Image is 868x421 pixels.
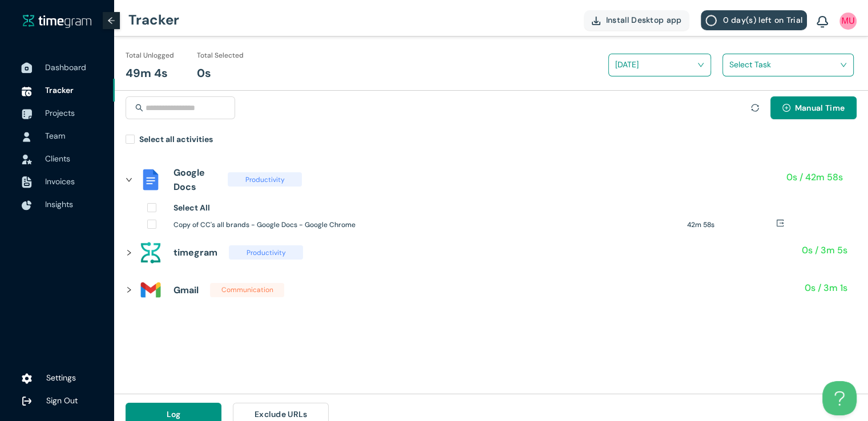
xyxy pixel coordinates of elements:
[45,176,75,187] span: Invoices
[839,13,857,30] img: UserIcon
[228,172,302,187] span: Productivity
[22,86,32,96] img: TimeTrackerIcon
[139,168,162,191] img: assets%2Ficons%2Fdocs_official.png
[173,201,210,214] h1: Select All
[173,165,216,194] h1: Google Docs
[817,16,828,29] img: BellIcon
[173,245,217,260] h1: timegram
[21,63,33,74] img: DashboardIcon
[22,132,32,142] img: UserIcon
[46,395,78,406] span: Sign Out
[229,245,303,260] span: Productivity
[45,62,86,72] span: Dashboard
[197,64,211,82] h1: 0s
[126,50,174,61] h1: Total Unlogged
[135,104,143,112] span: search
[795,102,845,114] span: Manual Time
[22,155,32,164] img: InvoiceIcon
[776,219,784,227] span: export
[107,17,115,25] span: arrow-left
[139,278,162,301] img: assets%2Ficons%2Ficons8-gmail-240.png
[805,281,847,295] h1: 0s / 3m 1s
[45,199,73,209] span: Insights
[606,14,682,26] span: Install Desktop app
[22,200,32,211] img: InsightsIcon
[751,104,759,112] span: sync
[128,3,179,37] h1: Tracker
[802,243,847,257] h1: 0s / 3m 5s
[701,10,807,30] button: 0 day(s) left on Trial
[255,408,308,420] span: Exclude URLs
[584,10,690,30] button: Install Desktop app
[45,85,74,95] span: Tracker
[126,249,132,256] span: right
[22,176,32,188] img: InvoiceIcon
[173,283,199,297] h1: Gmail
[687,220,776,230] h1: 42m 58s
[45,108,75,118] span: Projects
[139,133,213,145] h1: Select all activities
[210,283,284,297] span: Communication
[139,241,162,264] img: assets%2Ficons%2Ftg.png
[722,14,802,26] span: 0 day(s) left on Trial
[173,220,679,230] h1: Copy of CC's all brands - Google Docs - Google Chrome
[22,373,32,384] img: settings.78e04af822cf15d41b38c81147b09f22.svg
[822,381,857,415] iframe: Toggle Customer Support
[126,176,132,183] span: right
[197,50,244,61] h1: Total Selected
[45,131,65,141] span: Team
[167,408,181,420] span: Log
[126,286,132,293] span: right
[22,396,32,406] img: logOut.ca60ddd252d7bab9102ea2608abe0238.svg
[23,14,91,28] img: timegram
[770,96,857,119] button: plus-circleManual Time
[592,17,600,25] img: DownloadApp
[782,104,790,113] span: plus-circle
[23,14,91,28] a: timegram
[45,153,70,164] span: Clients
[22,109,32,119] img: ProjectIcon
[46,373,76,383] span: Settings
[126,64,168,82] h1: 49m 4s
[786,170,843,184] h1: 0s / 42m 58s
